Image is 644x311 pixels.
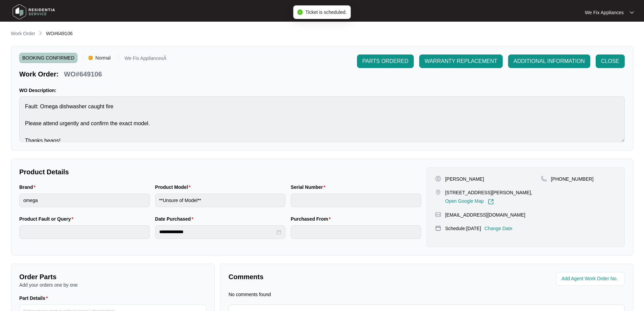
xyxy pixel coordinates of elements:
[445,176,484,182] p: [PERSON_NAME]
[229,291,271,298] p: No comments found
[19,272,206,282] p: Order Parts
[93,53,113,63] span: Normal
[357,54,414,68] button: PARTS ORDERED
[19,225,150,239] input: Product Fault or Query
[508,54,590,68] button: ADDITIONAL INFORMATION
[19,295,51,302] label: Part Details
[19,87,625,94] p: WO Description:
[445,189,532,196] p: [STREET_ADDRESS][PERSON_NAME],
[484,225,512,232] p: Change Date
[435,212,441,218] img: map-pin
[229,272,422,282] p: Comments
[514,57,585,65] span: ADDITIONAL INFORMATION
[19,167,421,177] p: Product Details
[445,199,494,205] a: Open Google Map
[159,228,276,236] input: Date Purchased
[362,57,408,65] span: PARTS ORDERED
[124,56,166,63] p: We Fix AppliancesÂ
[89,56,93,60] img: Vercel Logo
[630,11,634,14] img: dropdown arrow
[155,184,193,191] label: Product Model
[46,31,73,36] span: WO#649106
[19,53,77,63] span: BOOKING CONFIRMED
[562,275,621,283] input: Add Agent Work Order No.
[155,216,196,222] label: Date Purchased
[10,2,57,22] img: residentia service logo
[297,9,303,15] span: check-circle
[601,57,619,65] span: CLOSE
[445,212,525,218] p: [EMAIL_ADDRESS][DOMAIN_NAME]
[425,57,497,65] span: WARRANTY REPLACEMENT
[435,176,441,182] img: user-pin
[596,54,625,68] button: CLOSE
[585,9,624,16] p: We Fix Appliances
[38,30,43,36] img: chevron-right
[9,30,37,38] a: Work Order
[445,225,481,232] p: Schedule: [DATE]
[19,194,150,207] input: Brand
[435,189,441,195] img: map-pin
[291,184,328,191] label: Serial Number
[19,184,38,191] label: Brand
[19,69,58,79] p: Work Order:
[64,69,102,79] p: WO#649106
[541,176,547,182] img: map-pin
[305,9,347,15] span: Ticket is scheduled.
[155,194,286,207] input: Product Model
[551,176,594,182] p: [PHONE_NUMBER]
[419,54,503,68] button: WARRANTY REPLACEMENT
[19,282,206,288] p: Add your orders one by one
[19,96,625,142] textarea: Fault: Omega dishwasher caught fire Please attend urgently and confirm the exact model. Thanks he...
[11,30,35,37] p: Work Order
[291,225,421,239] input: Purchased From
[19,216,76,222] label: Product Fault or Query
[488,199,494,205] img: Link-External
[435,225,441,231] img: map-pin
[291,194,421,207] input: Serial Number
[291,216,333,222] label: Purchased From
